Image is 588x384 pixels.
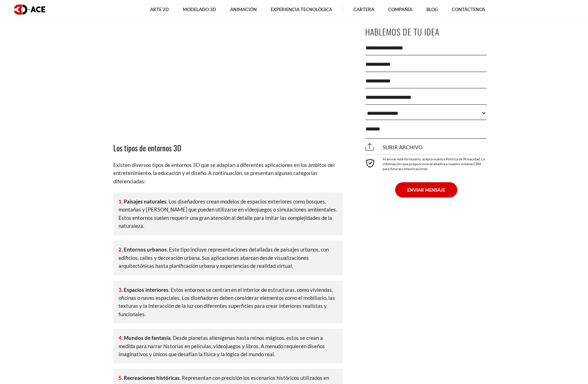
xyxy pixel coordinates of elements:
font: . Estos entornos se centran en el interior de estructuras, como viviendas, oficinas o naves espac... [119,287,335,317]
font: Contáctenos [452,7,485,12]
font: Experiencia tecnológica [271,7,332,12]
font: Blog [426,7,438,12]
font: Existen diversos tipos de entornos 3D que se adaptan a diferentes aplicaciones en los ámbitos del... [113,162,335,184]
font: Cartera [353,7,374,12]
font: Los tipos de entornos 3D [113,142,181,153]
font: Mundos de fantasía [124,335,171,341]
img: logotipo oscuro [14,5,45,15]
font: Arte 2D [150,7,169,12]
font: ENVIAR MENSAJE [407,187,445,193]
iframe: Animaciones 2D de la columna vertebral [113,1,343,133]
font: Paisajes naturales [124,198,166,205]
font: Modelado 3D [183,7,216,12]
font: . Este tipo incluye representaciones detalladas de paisajes urbanos, con edificios, calles y deco... [119,246,329,269]
font: Espacios interiores [124,287,169,293]
font: Entornos urbanos [124,246,167,253]
font: Compañía [388,7,413,12]
font: Subir archivo [383,144,423,150]
font: . Desde planetas alienígenas hasta reinos mágicos, estos se crean a medida para narrar historias ... [119,335,325,357]
font: Al enviar este formulario, acepta nuestra Política de Privacidad. La información que proporcione ... [383,157,485,171]
font: Animación [230,7,257,12]
button: ENVIAR MENSAJE [395,182,457,198]
font: Recreaciones históricas [124,375,180,381]
font: . Los diseñadores crean modelos de espacios exteriores como bosques, montañas y [PERSON_NAME] que... [119,198,337,229]
font: Hablemos de tu idea [365,25,439,38]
